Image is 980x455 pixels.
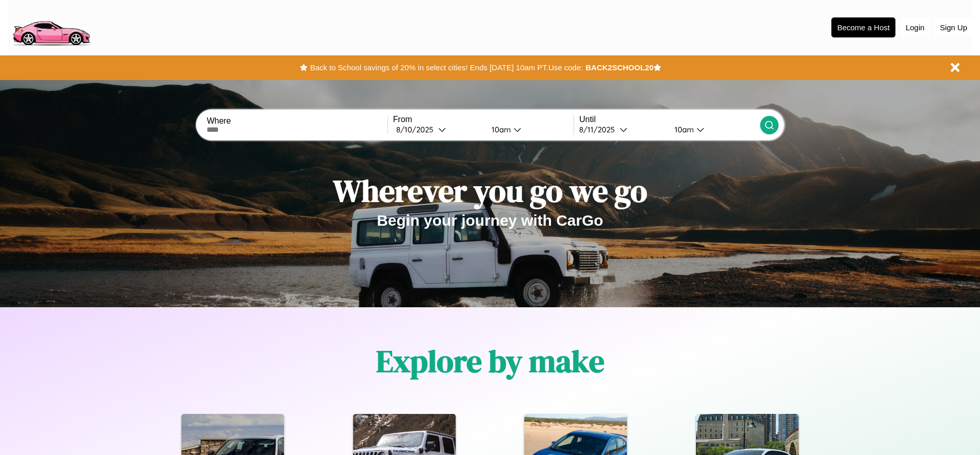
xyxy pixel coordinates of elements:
div: 8 / 10 / 2025 [396,125,438,134]
label: Until [579,115,760,124]
label: From [393,115,574,124]
label: Where [207,116,387,126]
h1: Explore by make [376,340,604,382]
button: 10am [666,124,760,135]
div: 10am [486,125,514,134]
img: logo [8,5,94,48]
button: Login [901,18,930,37]
div: 8 / 11 / 2025 [579,125,620,134]
div: 10am [669,125,697,134]
b: BACK2SCHOOL20 [585,63,654,72]
button: Sign Up [935,18,972,37]
button: 10am [483,124,574,135]
button: Become a Host [831,17,895,37]
button: 8/10/2025 [393,124,483,135]
button: Back to School savings of 20% in select cities! Ends [DATE] 10am PT.Use code: [308,61,585,75]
